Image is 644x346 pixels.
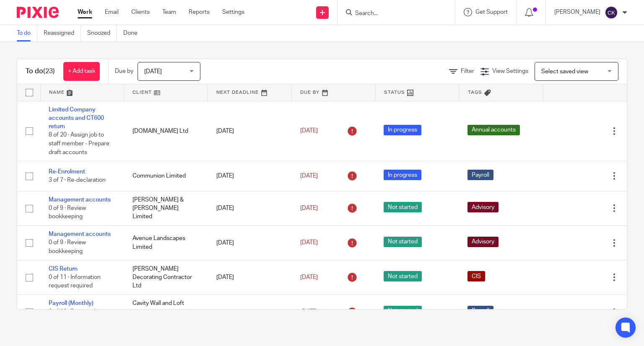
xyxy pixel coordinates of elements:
td: [DATE] [208,226,292,260]
a: Team [162,8,176,16]
span: Payroll [467,170,493,180]
span: [DATE] [300,274,318,280]
a: Reassigned [44,25,81,41]
span: Not started [384,202,422,212]
span: Annual accounts [467,125,520,135]
a: Snoozed [87,25,117,41]
a: Limited Company accounts and CT600 return [49,107,104,130]
td: Communion Limited [124,161,208,191]
p: Due by [115,67,133,75]
td: [DATE] [208,295,292,329]
td: Avenue Landscapes Limited [124,226,208,260]
a: Re-Enrolment [49,169,85,175]
a: To do [17,25,37,41]
a: Clients [131,8,150,16]
h1: To do [26,67,55,76]
td: [DATE] [208,191,292,225]
td: [DATE] [208,260,292,294]
td: [PERSON_NAME] Decorating Contractor Ltd [124,260,208,294]
span: [DATE] [300,205,318,211]
span: [DATE] [300,128,318,134]
span: View Settings [492,68,528,74]
a: Settings [222,8,244,16]
span: 0 of 9 · Review bookkeeping [49,205,86,220]
span: Filter [461,68,474,74]
td: [DOMAIN_NAME] Ltd [124,101,208,161]
span: Select saved view [541,69,588,75]
span: 0 of 9 · Review bookkeeping [49,240,86,255]
span: 0 of 13 · Received information from client [49,309,109,324]
a: + Add task [63,62,100,81]
a: Reports [189,8,210,16]
span: 3 of 7 · Re-declaration [49,178,106,183]
img: Pixie [17,7,59,18]
span: (23) [43,68,55,75]
span: Advisory [467,202,499,212]
td: [PERSON_NAME] & [PERSON_NAME] Limited [124,191,208,225]
a: Work [78,8,92,16]
span: [DATE] [300,173,318,179]
span: [DATE] [300,309,318,315]
a: Management accounts [49,231,111,237]
p: [PERSON_NAME] [554,8,600,16]
td: Cavity Wall and Loft Clearance Solutions Limited [124,295,208,329]
a: Management accounts [49,197,111,203]
span: Not started [384,271,422,281]
span: [DATE] [144,69,162,75]
span: 0 of 11 · Information request required [49,274,101,289]
span: In progress [384,125,421,135]
span: Get Support [475,9,508,15]
a: CIS Return [49,266,78,272]
span: Tags [468,90,482,95]
input: Search [354,10,430,18]
span: Not started [384,237,422,247]
span: Payroll [467,306,493,316]
a: Done [123,25,144,41]
a: Email [105,8,119,16]
span: CIS [467,271,485,281]
span: Not started [384,306,422,316]
span: Advisory [467,237,499,247]
td: [DATE] [208,101,292,161]
a: Payroll (Monthly) [49,300,93,306]
span: [DATE] [300,240,318,246]
td: [DATE] [208,161,292,191]
span: In progress [384,170,421,180]
span: 8 of 20 · Assign job to staff member - Prepare draft accounts [49,132,109,155]
img: svg%3E [605,6,618,19]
